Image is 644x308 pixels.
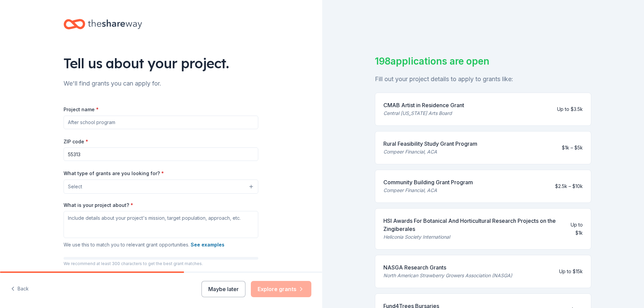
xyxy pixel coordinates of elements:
input: 12345 (U.S. only) [64,147,258,161]
span: Select [68,183,82,191]
label: What is your project about? [64,202,133,209]
div: Up to $15k [559,267,583,276]
button: Back [11,282,29,296]
button: Maybe later [201,281,245,297]
input: After school program [64,116,258,129]
div: North American Strawberry Growers Association (NASGA) [383,271,512,280]
div: We'll find grants you can apply for. [64,78,258,89]
div: Heliconia Society International [383,233,559,241]
div: Tell us about your project. [64,54,258,73]
div: NASGA Research Grants [383,263,512,271]
div: Rural Feasibility Study Grant Program [383,140,477,148]
div: HSI Awards For Botanical And Horticultural Research Projects on the Zingiberales [383,217,559,233]
div: Up to $1k [565,221,583,237]
div: 198 applications are open [375,54,591,68]
div: Up to $3.5k [557,105,583,113]
label: ZIP code [64,138,88,145]
div: $1k – $5k [562,144,583,152]
div: Community Building Grant Program [383,178,473,186]
div: Central [US_STATE] Arts Board [383,109,464,117]
button: Select [64,180,258,194]
span: We use this to match you to relevant grant opportunities. [64,242,224,247]
div: Fill out your project details to apply to grants like: [375,74,591,85]
div: $2.5k – $10k [555,182,583,190]
div: Compeer Financial, ACA [383,186,473,194]
p: We recommend at least 300 characters to get the best grant matches. [64,261,258,266]
button: See examples [191,241,224,249]
div: CMAB Artist in Residence Grant [383,101,464,109]
label: What type of grants are you looking for? [64,170,164,177]
div: Compeer Financial, ACA [383,148,477,156]
label: Project name [64,106,99,113]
